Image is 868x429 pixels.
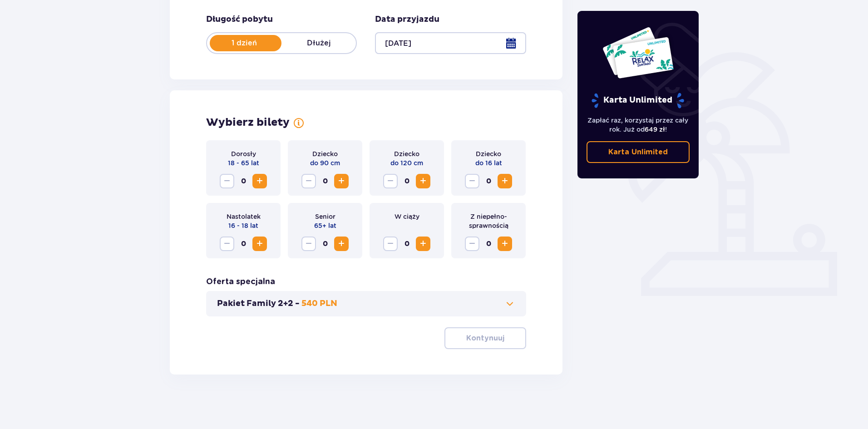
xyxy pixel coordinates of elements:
p: 16 - 18 lat [228,221,258,230]
p: 540 PLN [301,298,337,309]
span: 0 [399,237,414,251]
span: 0 [399,174,414,188]
button: Zmniejsz [301,237,316,251]
button: Zwiększ [334,237,349,251]
p: Dłużej [281,38,356,48]
p: Dorosły [231,149,256,158]
img: Dwie karty całoroczne do Suntago z napisem 'UNLIMITED RELAX', na białym tle z tropikalnymi liśćmi... [602,26,674,79]
p: Karta Unlimited [608,147,668,157]
button: Pakiet Family 2+2 -540 PLN [217,298,515,309]
p: 1 dzień [207,38,281,48]
p: do 16 lat [475,158,502,168]
button: Zmniejsz [383,174,398,188]
span: 0 [236,174,251,188]
button: Zmniejsz [301,174,316,188]
span: 0 [236,237,251,251]
p: Z niepełno­sprawnością [459,212,518,230]
p: W ciąży [395,212,419,221]
p: Dziecko [312,149,338,158]
span: 0 [318,174,332,188]
button: Zwiększ [334,174,349,188]
button: Zmniejsz [220,237,234,251]
button: Kontynuuj [444,327,526,349]
button: Zwiększ [416,237,430,251]
button: Zwiększ [416,174,430,188]
button: Zmniejsz [465,237,479,251]
span: 649 zł [645,126,665,133]
h3: Oferta specjalna [206,276,275,287]
p: Data przyjazdu [375,14,439,25]
a: Karta Unlimited [587,141,690,163]
p: do 120 cm [390,158,423,168]
p: 65+ lat [314,221,336,230]
p: Senior [315,212,335,221]
p: Pakiet Family 2+2 - [217,298,300,309]
span: 0 [481,237,496,251]
span: 0 [318,237,332,251]
button: Zwiększ [498,174,512,188]
button: Zmniejsz [383,237,398,251]
span: 0 [481,174,496,188]
p: Nastolatek [227,212,261,221]
p: Kontynuuj [466,333,504,343]
p: Zapłać raz, korzystaj przez cały rok. Już od ! [587,116,690,134]
p: 18 - 65 lat [228,158,259,168]
p: Karta Unlimited [591,93,685,108]
button: Zwiększ [252,174,267,188]
button: Zmniejsz [220,174,234,188]
p: Długość pobytu [206,14,273,25]
p: Dziecko [394,149,419,158]
button: Zwiększ [252,237,267,251]
button: Zwiększ [498,237,512,251]
h2: Wybierz bilety [206,116,290,129]
p: do 90 cm [310,158,340,168]
p: Dziecko [476,149,501,158]
button: Zmniejsz [465,174,479,188]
